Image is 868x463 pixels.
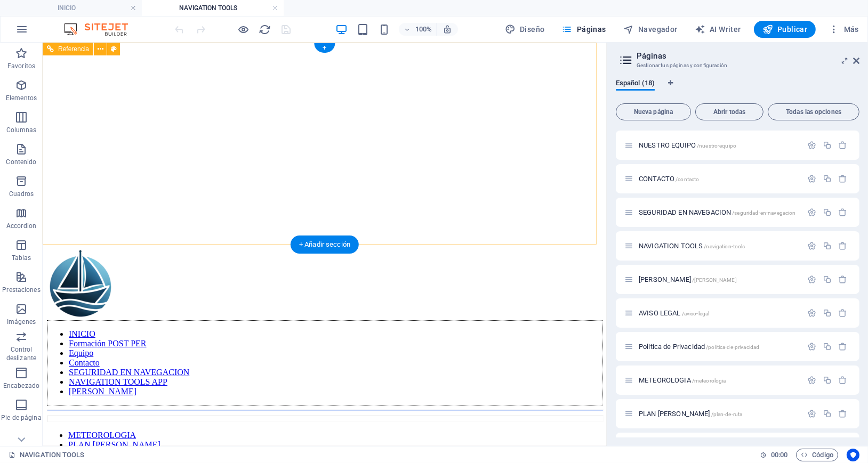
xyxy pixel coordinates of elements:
[616,103,691,120] button: Nueva página
[823,409,832,418] div: Duplicar
[807,308,816,318] div: Configuración
[621,109,686,115] span: Nueva página
[823,376,832,385] div: Duplicar
[807,342,816,351] div: Configuración
[12,254,31,262] p: Tablas
[823,241,832,250] div: Duplicar
[6,94,37,102] p: Elementos
[6,126,37,134] p: Columnas
[839,208,848,217] div: Eliminar
[639,309,709,317] span: Haz clic para abrir la página
[259,23,271,36] button: reload
[839,141,848,150] div: Eliminar
[616,79,859,99] div: Pestañas de idiomas
[619,21,682,38] button: Navegador
[697,143,736,149] span: /nuestro-equipo
[637,51,859,61] h2: Páginas
[636,142,802,149] div: NUESTRO EQUIPO/nuestro-equipo
[771,449,787,461] span: 00 00
[706,344,759,350] span: /politica-de-privacidad
[142,2,284,14] h4: NAVIGATION TOOLS
[778,451,780,459] span: :
[839,342,848,351] div: Eliminar
[762,24,808,35] span: Publicar
[676,176,699,182] span: /contacto
[796,449,838,461] button: Código
[847,449,859,461] button: Usercentrics
[9,449,85,461] a: Haz clic para cancelar la selección y doble clic para abrir páginas
[636,242,802,249] div: NAVIGATION TOOLS/navigation-tools
[415,23,432,36] h6: 100%
[639,141,736,149] span: Haz clic para abrir la página
[807,241,816,250] div: Configuración
[505,24,545,35] span: Diseño
[823,208,832,217] div: Duplicar
[9,190,34,198] p: Cuadros
[823,174,832,183] div: Duplicar
[3,381,39,390] p: Encabezado
[6,222,36,230] p: Accordion
[558,21,610,38] button: Páginas
[768,103,859,120] button: Todas las opciones
[807,208,816,217] div: Configuración
[637,61,838,70] h3: Gestionar tus páginas y configuración
[443,25,452,34] i: Al redimensionar, ajustar el nivel de zoom automáticamente para ajustarse al dispositivo elegido.
[636,377,802,384] div: METEOROLOGIA/meteorologia
[636,175,802,182] div: CONTACTO/contacto
[690,21,745,38] button: AI Writer
[839,174,848,183] div: Eliminar
[562,24,606,35] span: Páginas
[636,310,802,316] div: AVISO LEGAL/aviso-legal
[7,318,36,326] p: Imágenes
[639,208,796,216] span: Haz clic para abrir la página
[807,174,816,183] div: Configuración
[695,24,741,35] span: AI Writer
[760,449,788,461] h6: Tiempo de la sesión
[314,43,335,53] div: +
[639,175,699,183] span: Haz clic para abrir la página
[839,241,848,250] div: Eliminar
[639,275,737,283] span: Haz clic para abrir la página
[704,243,745,249] span: /navigation-tools
[839,409,848,418] div: Eliminar
[259,23,271,36] i: Volver a cargar página
[58,46,89,52] span: Referencia
[711,411,743,417] span: /plan-de-ruta
[237,23,250,36] button: Haz clic para salir del modo de previsualización y seguir editando
[824,21,863,38] button: Más
[1,413,41,422] p: Pie de página
[700,109,759,115] span: Abrir todas
[639,410,742,418] span: Haz clic para abrir la página
[823,141,832,150] div: Duplicar
[291,235,359,254] div: + Añadir sección
[839,308,848,318] div: Eliminar
[823,275,832,284] div: Duplicar
[807,141,816,150] div: Configuración
[636,209,802,216] div: SEGURIDAD EN NAVEGACION/seguridad-en-navegacion
[7,62,35,70] p: Favoritos
[695,103,763,120] button: Abrir todas
[636,276,802,283] div: [PERSON_NAME]/[PERSON_NAME]
[501,21,549,38] div: Diseño (Ctrl+Alt+Y)
[636,410,802,417] div: PLAN [PERSON_NAME]/plan-de-ruta
[829,24,859,35] span: Más
[682,311,710,316] span: /aviso-legal
[839,275,848,284] div: Eliminar
[399,23,437,36] button: 100%
[823,342,832,351] div: Duplicar
[773,109,855,115] span: Todas las opciones
[501,21,549,38] button: Diseño
[807,275,816,284] div: Configuración
[639,376,726,384] span: Haz clic para abrir la página
[6,158,36,166] p: Contenido
[639,242,745,250] span: NAVIGATION TOOLS
[801,449,833,461] span: Código
[692,277,737,283] span: /[PERSON_NAME]
[623,24,678,35] span: Navegador
[2,286,40,294] p: Prestaciones
[61,23,141,36] img: Editor Logo
[616,77,655,92] span: Español (18)
[639,343,759,351] span: Haz clic para abrir la página
[823,308,832,318] div: Duplicar
[636,343,802,350] div: Politica de Privacidad/politica-de-privacidad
